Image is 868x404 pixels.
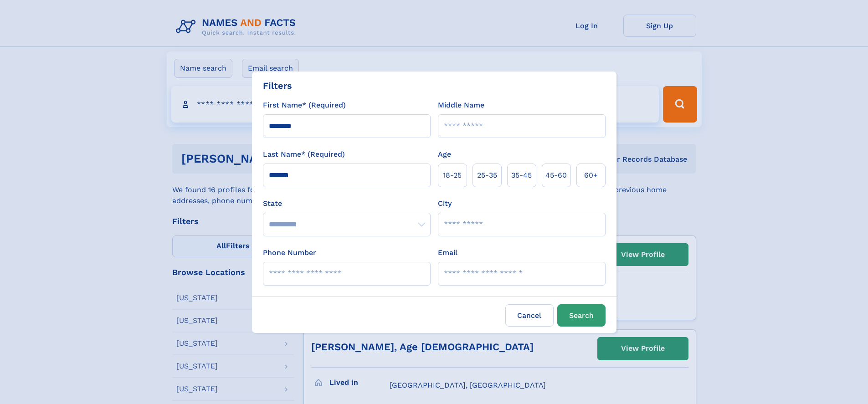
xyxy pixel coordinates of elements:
span: 45‑60 [545,170,567,181]
span: 35‑45 [511,170,532,181]
label: Cancel [505,304,554,327]
label: Age [438,149,451,160]
button: Search [557,304,606,327]
label: First Name* (Required) [263,100,346,111]
label: Phone Number [263,247,316,258]
label: State [263,198,431,209]
label: Email [438,247,457,258]
div: Filters [263,79,292,92]
span: 18‑25 [443,170,462,181]
label: Middle Name [438,100,484,111]
span: 25‑35 [477,170,497,181]
label: City [438,198,452,209]
label: Last Name* (Required) [263,149,345,160]
span: 60+ [584,170,598,181]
